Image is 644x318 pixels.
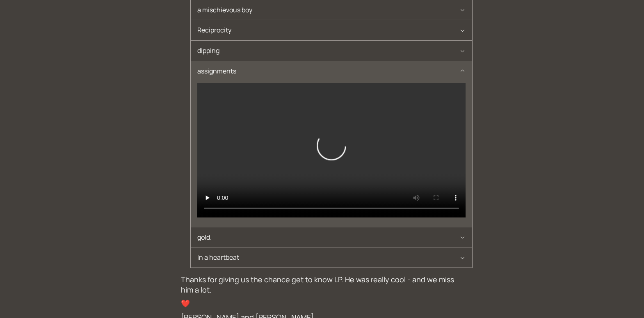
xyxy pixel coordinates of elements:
span: assignments [197,61,459,81]
span: dipping [197,41,459,61]
span: Reciprocity [197,20,459,40]
button: assignments [191,61,472,81]
button: Reciprocity [191,20,472,40]
button: dipping [191,41,472,61]
div: assignments [191,81,472,294]
span: gold. [197,294,459,314]
button: gold. [191,294,472,314]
